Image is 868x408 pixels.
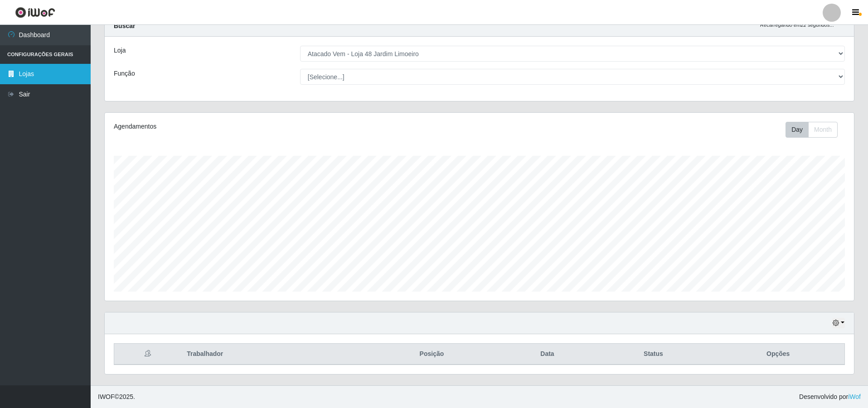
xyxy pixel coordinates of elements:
[760,22,834,28] i: Recarregando em 22 segundos...
[114,22,135,29] strong: Buscar
[848,393,861,400] a: iWof
[786,122,845,138] div: Toolbar with button groups
[98,392,135,402] span: © 2025 .
[786,122,809,138] button: Day
[114,122,411,131] div: Agendamentos
[364,344,499,365] th: Posição
[712,344,844,365] th: Opções
[799,392,861,402] span: Desenvolvido por
[15,7,55,18] img: CoreUI Logo
[181,344,364,365] th: Trabalhador
[808,122,838,138] button: Month
[114,46,126,55] label: Loja
[595,344,712,365] th: Status
[98,393,115,400] span: IWOF
[114,69,135,78] label: Função
[786,122,838,138] div: First group
[500,344,595,365] th: Data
